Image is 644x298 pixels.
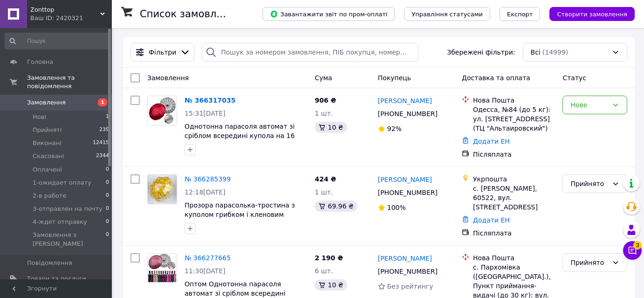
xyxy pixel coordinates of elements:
span: 11:30[DATE] [185,267,226,275]
span: 4-ждет отправку [33,218,87,226]
span: 12:18[DATE] [185,188,226,196]
span: 3 [633,241,642,249]
button: Створити замовлення [549,7,635,21]
div: [PHONE_NUMBER] [376,265,439,278]
span: Завантажити звіт по пром-оплаті [270,10,387,18]
span: 2 190 ₴ [315,254,343,262]
div: Нова Пошта [473,253,555,263]
div: Нова Пошта [473,96,555,105]
span: 92% [387,125,402,132]
a: Однотонна парасоля автомат зі сріблом всередині купола на 16 подвійних спиць від Toprain, червони... [185,123,295,158]
span: Покупець [378,74,411,82]
span: Товари та послуги [27,275,86,283]
img: Фото товару [148,254,177,283]
a: Фото товару [147,174,177,204]
span: Замовлення з [PERSON_NAME] [33,231,106,248]
div: Післяплата [473,150,555,159]
span: 2344 [96,152,109,160]
span: Управління статусами [411,11,483,18]
span: Фільтри [149,48,176,57]
span: 1 шт. [315,188,333,196]
span: 0 [106,205,109,213]
span: Оплачені [33,166,62,174]
a: № 366317035 [185,97,235,104]
a: № 366277665 [185,254,231,262]
span: Cума [315,74,332,82]
span: 1 [106,113,109,121]
input: Пошук за номером замовлення, ПІБ покупця, номером телефону, Email, номером накладної [202,43,418,62]
span: Збережені фільтри: [447,48,515,57]
div: [PHONE_NUMBER] [376,107,439,120]
span: Замовлення [147,74,189,82]
span: Створити замовлення [557,11,627,18]
span: 424 ₴ [315,175,336,183]
span: 1 шт. [315,110,333,117]
a: [PERSON_NAME] [378,175,432,184]
span: 15:31[DATE] [185,110,226,117]
span: 6 шт. [315,267,333,275]
a: Додати ЕН [473,138,510,145]
span: Замовлення та повідомлення [27,74,112,90]
span: Виконані [33,139,62,147]
span: 0 [106,218,109,226]
img: Фото товару [148,96,177,125]
span: 0 [106,179,109,187]
button: Управління статусами [404,7,490,21]
button: Завантажити звіт по пром-оплаті [262,7,395,21]
div: с. [PERSON_NAME], 60522, вул. [STREET_ADDRESS] [473,184,555,212]
span: Повідомлення [27,259,72,267]
span: 1-ожидает оплату [33,179,91,187]
input: Пошук [5,33,110,49]
span: Статус [562,74,586,82]
div: Післяплата [473,229,555,238]
span: 0 [106,166,109,174]
div: 10 ₴ [315,122,347,133]
span: 100% [387,204,406,211]
span: 2-в работе [33,192,67,200]
div: 10 ₴ [315,279,347,291]
span: Нові [33,113,46,121]
span: 906 ₴ [315,97,336,104]
span: Доставка та оплата [462,74,530,82]
span: Всі [531,48,541,57]
span: 3-отправлен на почту [33,205,103,213]
span: Скасовані [33,152,64,160]
span: Zonttop [30,6,100,14]
h1: Список замовлень [140,8,234,20]
div: Одесса, №84 (до 5 кг): ул. [STREET_ADDRESS] (ТЦ "Альтаировский") [473,105,555,133]
span: (14999) [542,49,568,56]
div: [PHONE_NUMBER] [376,186,439,199]
button: Експорт [500,7,541,21]
span: 0 [106,231,109,248]
span: Замовлення [27,98,66,107]
div: Ваш ID: 2420321 [30,14,112,22]
div: Нове [570,100,608,110]
a: Фото товару [147,96,177,125]
a: Додати ЕН [473,216,510,224]
span: Експорт [507,11,533,18]
a: № 366285399 [185,175,231,183]
a: [PERSON_NAME] [378,96,432,105]
div: 69.96 ₴ [315,201,357,212]
span: Без рейтингу [387,283,433,290]
div: Прийнято [570,179,608,189]
div: Укрпошта [473,174,555,184]
img: Фото товару [148,175,177,204]
a: Прозора парасолька-тростина з куполом грибком і кленовим листям, [PERSON_NAME], жовтий, 03468-4 [185,201,300,237]
span: Головна [27,58,53,66]
div: Прийнято [570,257,608,268]
a: Фото товару [147,253,177,283]
a: [PERSON_NAME] [378,254,432,263]
span: 1 [98,98,107,106]
span: Прийняті [33,126,62,134]
a: Створити замовлення [540,10,635,17]
span: 0 [106,192,109,200]
span: 12415 [93,139,109,147]
button: Чат з покупцем3 [623,241,642,260]
span: 239 [99,126,109,134]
